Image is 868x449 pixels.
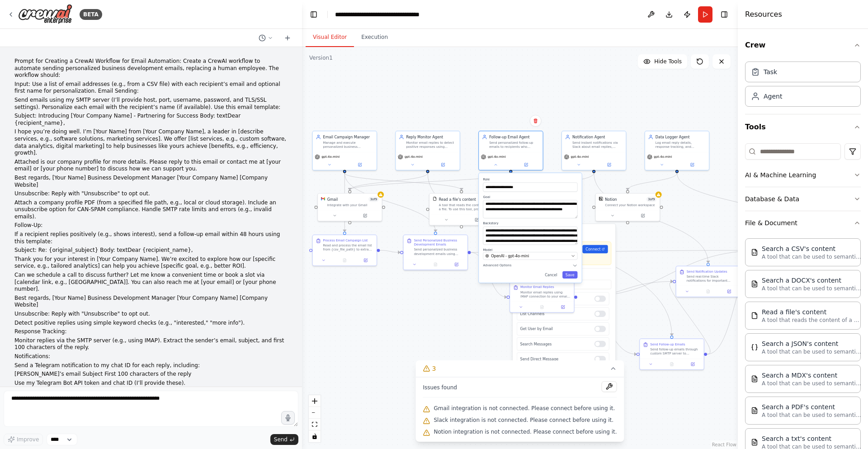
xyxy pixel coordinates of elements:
[14,113,288,127] p: Subject: Introducing [Your Company Name] - Partnering for Success Body: textDear {recipient_name},
[309,407,321,419] button: zoom out
[676,266,741,297] div: Send Notification UpdatesSend real-time Slack notifications for important campaign events includi...
[14,175,288,189] p: Best regards, [Your Name] Business Development Manager [Your Company Name] [Company Website]
[345,161,374,168] button: Open in side panel
[406,134,456,139] div: Reply Monitor Agent
[415,360,624,377] button: 3
[762,348,861,355] p: A tool that can be used to semantic search a query from a JSON's content.
[368,197,378,202] span: Number of enabled actions
[434,428,617,435] span: Notion integration is not connected. Please connect before using it.
[395,131,460,170] div: Reply Monitor AgentMonitor email replies to detect positive responses using keyword analysis and ...
[562,271,578,279] button: Save
[14,256,288,270] p: Thank you for your interest in [Your Company Name]. We’re excited to explore how our [specific se...
[14,159,288,173] p: Attached is our company profile for more details. Please reply to this email or contact me at [yo...
[270,434,298,445] button: Send
[14,81,288,95] p: Input: Use a list of email addresses (e.g., from a CSV file) with each recipient’s email and opti...
[751,280,758,288] img: DOCXSearchTool
[406,141,456,149] div: Monitor email replies to detect positive responses using keyword analysis and trigger appropriate...
[321,197,325,201] img: Gmail
[414,248,464,256] div: Send personalized business development emails using custom SMTP server configuration. Read recipi...
[357,257,374,264] button: Open in side panel
[656,134,706,139] div: Data Logger Agent
[628,213,657,219] button: Open in side panel
[605,203,656,207] div: Connect your Notion workspace
[433,197,437,201] img: FileReadTool
[745,58,861,114] div: Crew
[654,155,672,159] span: gpt-4o-mini
[483,252,577,260] button: OpenAI - gpt-4o-mini
[745,9,782,20] h4: Resources
[483,264,511,268] span: Advanced Options
[595,193,660,222] div: NotionNotion3of9Connect your Notion workspace
[428,161,458,168] button: Open in side panel
[14,199,288,221] p: Attach a company profile PDF (from a specified file path, e.g., local or cloud storage). Include ...
[14,320,288,327] p: Detect positive replies using simple keyword checks (e.g., "interested," "more info").
[380,248,400,255] g: Edge from d1978e32-2016-4cf4-b0c4-4bd398e4675e to fe1a0db8-e000-4e63-ac32-faaa2bb3fe23
[335,10,420,19] nav: breadcrumb
[572,141,623,149] div: Send instant notifications via Slack about email replies, positive responses, and campaign status...
[483,177,577,181] label: Role
[697,288,719,295] button: No output available
[323,134,373,139] div: Email Campaign Manager
[483,222,577,226] label: Backstory
[483,248,577,252] label: Model
[14,353,288,360] p: Notifications:
[14,295,288,309] p: Best regards, [Your Name] Business Development Manager [Your Company Name] [Company Website]
[751,312,758,319] img: FileReadTool
[321,155,340,159] span: gpt-4o-mini
[342,173,464,190] g: Edge from f9e9f5e6-e622-4905-a480-79ffc8948f70 to 1dbb96ef-6d97-4b34-84b0-9b2eb51f7c94
[625,173,680,190] g: Edge from f0533e54-4243-4635-b0e9-3aa8379cd576 to 4869ea4d-b7f7-4fbb-9da8-8cddf50462b6
[751,375,758,383] img: MDXSearchTool
[432,364,436,373] span: 3
[520,290,571,298] div: Monitor email replies using IMAP connection to your email server. Connect to {imap_host}:{imap_po...
[762,371,861,380] div: Search a MDX's content
[561,131,627,170] div: Notification AgentSend instant notifications via Slack about email replies, positive responses, a...
[645,131,710,170] div: Data Logger AgentLog email reply details, response tracking, and campaign metrics in Notion datab...
[751,249,758,256] img: CSVSearchTool
[718,8,731,21] button: Hide right sidebar
[745,33,861,58] button: Crew
[554,304,571,310] button: Open in side panel
[342,173,439,232] g: Edge from f9e9f5e6-e622-4905-a480-79ffc8948f70 to fe1a0db8-e000-4e63-ac32-faaa2bb3fe23
[687,274,737,283] div: Send real-time Slack notifications for important campaign events including: new email replies rec...
[591,173,711,263] g: Edge from 24c079d0-09ac-4c35-a4c3-24982afcbdb9 to 2385d8f0-af5d-4459-bb72-d96826e2d099
[661,361,683,368] button: No output available
[478,131,543,170] div: Follow-up Email AgentSend personalized follow-up emails to recipients who showed interest, mainta...
[650,347,700,355] div: Send follow-up emails through custom SMTP server to recipients who showed positive interest. Use ...
[751,344,758,351] img: JSONSearchTool
[646,197,656,202] span: Number of enabled actions
[306,28,354,47] button: Visual Editor
[403,235,468,270] div: Send Personalized Business Development EmailsSend personalized business development emails using ...
[309,395,321,407] button: zoom in
[594,161,624,168] button: Open in side panel
[14,371,288,378] p: [PERSON_NAME]’s email Subject First 100 characters of the reply
[483,263,577,268] button: Advanced Options
[520,311,590,316] p: List Channels
[80,9,102,20] div: BETA
[309,395,321,442] div: React Flow controls
[14,58,288,79] p: Prompt for Creating a CrewAI Workflow for Email Automation: Create a CrewAI workflow to automate ...
[654,58,682,65] span: Hide Tools
[488,155,506,159] span: gpt-4o-mini
[751,439,758,446] img: TXTSearchTool
[471,248,764,255] g: Edge from fe1a0db8-e000-4e63-ac32-faaa2bb3fe23 to a467af0f-3a39-4c4b-aae3-30cf613a8b1d
[281,411,295,425] button: Click to speak your automation idea
[712,442,736,447] a: React Flow attribution
[582,245,608,253] a: Connect
[491,253,529,258] span: OpenAI - gpt-4o-mini
[585,246,600,251] span: Connect
[18,4,72,24] img: Logo
[414,238,464,246] div: Send Personalized Business Development Emails
[762,434,861,443] div: Search a txt's content
[762,411,861,419] p: A tool that can be used to semantic search a query from a PDF's content.
[520,356,590,361] p: Send Direct Message
[14,231,288,245] p: If a recipient replies positively (e.g., shows interest), send a follow-up email within 48 hours ...
[429,193,494,226] div: 1FileReadToolRead a file's contentA tool that reads the content of a file. To use this tool, prov...
[517,234,611,239] p: Send notifications to Slack
[14,97,288,111] p: Send emails using my SMTP server (I’ll provide host, port, username, password, and TLS/SSL settin...
[14,128,288,156] p: I hope you’re doing well. I’m [Your Name] from [Your Company Name], a leader in [describe service...
[720,288,738,295] button: Open in side panel
[520,285,554,289] div: Monitor Email Replies
[684,361,702,368] button: Open in side panel
[327,203,379,207] div: Integrate with your Gmail
[483,195,577,199] label: Goal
